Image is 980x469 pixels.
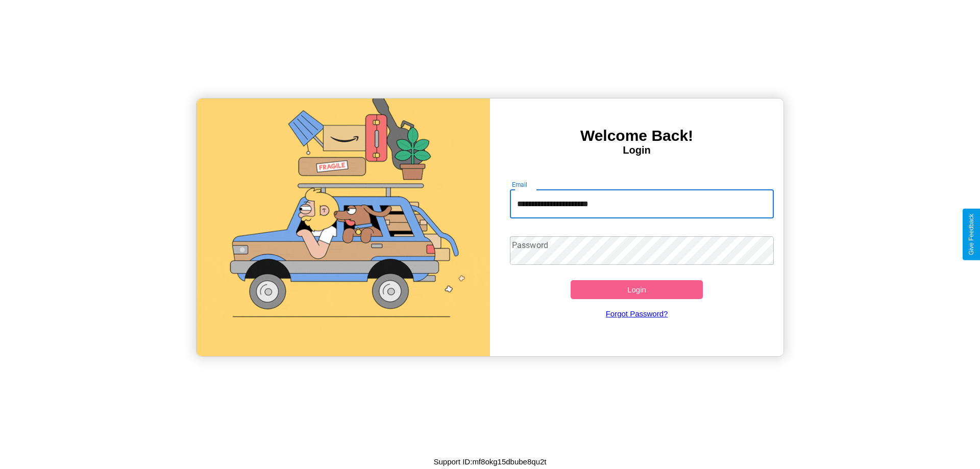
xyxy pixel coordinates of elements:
div: Give Feedback [968,214,975,255]
img: gif [197,98,490,356]
h3: Welcome Back! [490,127,783,144]
button: Login [571,280,703,299]
label: Email [512,180,528,189]
h4: Login [490,144,783,156]
p: Support ID: mf8okg15dbube8qu2t [434,455,547,468]
a: Forgot Password? [505,299,769,328]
